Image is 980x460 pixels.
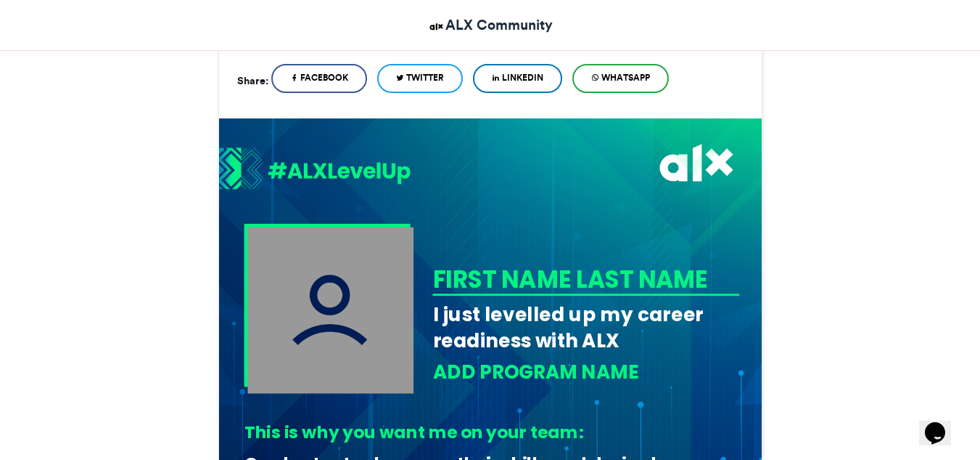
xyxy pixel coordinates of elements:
[601,71,650,84] span: WhatsApp
[473,64,562,93] a: LinkedIn
[377,64,463,93] a: Twitter
[300,71,348,84] span: Facebook
[244,421,728,445] div: This is why you want me on your team:
[427,17,445,36] img: ALX Community
[432,262,734,296] div: FIRST NAME LAST NAME
[271,64,367,93] a: Facebook
[432,359,739,386] div: ADD PROGRAM NAME
[427,15,553,36] a: ALX Community
[572,64,669,93] a: WhatsApp
[919,402,965,445] iframe: chat widget
[406,71,444,84] span: Twitter
[247,227,413,393] img: user_filled.png
[237,71,268,90] h5: Share:
[502,71,543,84] span: LinkedIn
[219,147,411,193] img: 1721821317.056-e66095c2f9b7be57613cf5c749b4708f54720bc2.png
[432,301,739,354] div: I just levelled up my career readiness with ALX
